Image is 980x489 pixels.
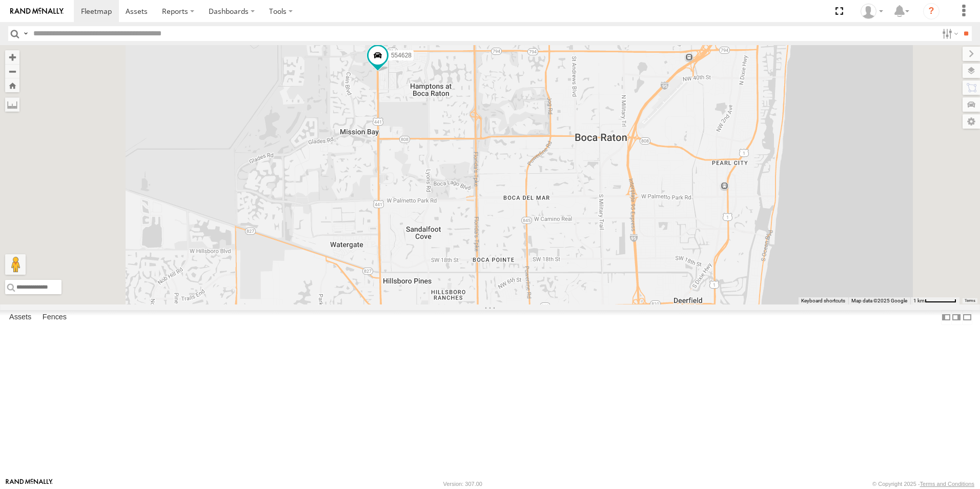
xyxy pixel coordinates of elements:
[5,254,26,275] button: Drag Pegman onto the map to open Street View
[5,50,19,64] button: Zoom in
[22,26,30,41] label: Search Query
[963,114,980,129] label: Map Settings
[4,310,36,324] label: Assets
[443,481,482,487] div: Version: 307.00
[872,481,974,487] div: © Copyright 2025 -
[6,479,53,489] a: Visit our Website
[938,26,960,41] label: Search Filter Options
[941,310,951,325] label: Dock Summary Table to the Left
[965,299,975,303] a: Terms (opens in new tab)
[391,52,412,59] span: 554628
[920,481,974,487] a: Terms and Conditions
[10,8,64,15] img: rand-logo.svg
[37,310,72,324] label: Fences
[910,297,959,304] button: Map Scale: 1 km per 58 pixels
[5,97,19,112] label: Measure
[5,78,19,92] button: Zoom Home
[913,298,925,303] span: 1 km
[5,64,19,78] button: Zoom out
[962,310,972,325] label: Hide Summary Table
[801,297,845,304] button: Keyboard shortcuts
[951,310,962,325] label: Dock Summary Table to the Right
[923,3,940,19] i: ?
[857,4,887,19] div: Chino Castillo
[851,298,907,303] span: Map data ©2025 Google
